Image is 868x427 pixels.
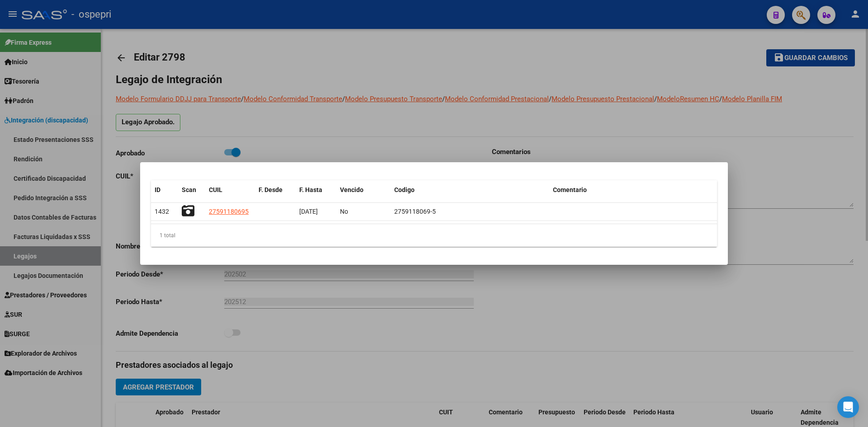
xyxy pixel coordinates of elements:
span: [DATE] [299,208,318,215]
span: 1432 [155,208,169,215]
span: 2759118069-5 [394,208,436,215]
datatable-header-cell: F. Hasta [296,180,336,200]
span: Comentario [553,186,587,193]
datatable-header-cell: Vencido [336,180,391,200]
span: No [340,208,348,215]
span: Vencido [340,186,363,193]
span: ID [155,186,160,193]
span: F. Desde [259,186,283,193]
div: Open Intercom Messenger [837,396,859,418]
datatable-header-cell: Codigo [391,180,549,200]
datatable-header-cell: F. Desde [255,180,296,200]
span: F. Hasta [299,186,322,193]
datatable-header-cell: ID [151,180,178,200]
datatable-header-cell: CUIL [205,180,255,200]
span: Codigo [394,186,415,193]
span: CUIL [209,186,222,193]
span: 27591180695 [209,208,249,215]
span: Scan [182,186,196,193]
div: 1 total [151,224,717,247]
datatable-header-cell: Scan [178,180,205,200]
datatable-header-cell: Comentario [549,180,717,200]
